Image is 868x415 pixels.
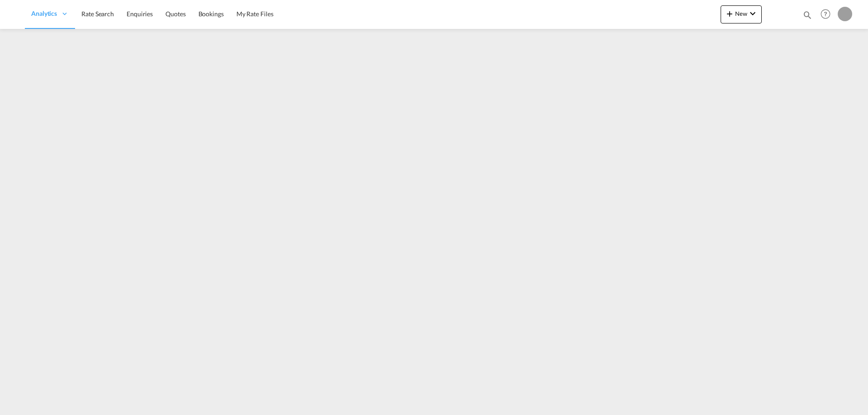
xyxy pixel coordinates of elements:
span: Analytics [31,9,57,18]
span: Enquiries [127,10,153,18]
span: My Rate Files [236,10,274,18]
span: Quotes [165,10,185,18]
md-icon: icon-magnify [802,10,812,20]
button: icon-plus 400-fgNewicon-chevron-down [721,5,762,23]
div: Help [818,6,838,23]
span: Rate Search [81,10,114,18]
span: Help [818,6,833,22]
span: Bookings [198,10,224,18]
md-icon: icon-plus 400-fg [724,8,735,19]
md-icon: icon-chevron-down [747,8,758,19]
span: New [724,10,758,17]
div: icon-magnify [802,10,812,23]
